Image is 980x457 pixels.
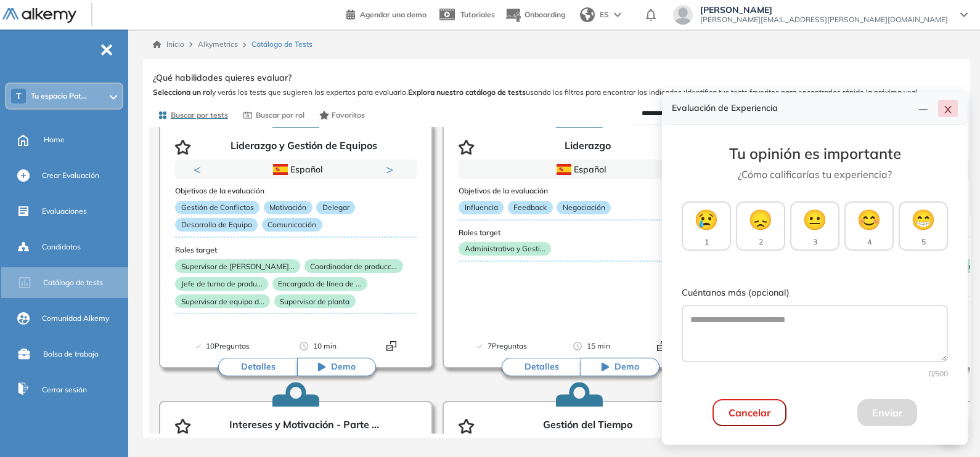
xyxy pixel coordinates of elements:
[314,105,370,126] button: Favoritos
[194,163,206,176] button: Previous
[488,340,527,352] span: 7 Preguntas
[218,358,297,376] button: Detalles
[657,341,667,351] img: Format test logo
[911,204,936,234] span: 😁
[525,10,565,19] span: Onboarding
[231,140,377,155] p: Liderazgo y Gestión de Equipos
[565,140,611,155] p: Liderazgo
[153,39,184,50] a: Inicio
[857,204,881,234] span: 😊
[313,340,337,352] span: 10 min
[175,218,258,232] p: Desarrollo de Equipo
[736,201,785,251] button: 😞2
[790,201,839,251] button: 😐3
[759,237,763,248] span: 2
[175,201,259,214] p: Gestión de Conflictos
[460,10,495,19] span: Tutoriales
[614,12,621,17] img: arrow
[293,179,303,181] button: 2
[921,237,926,248] span: 5
[42,170,99,181] span: Crear Evaluación
[274,294,356,308] p: Supervisor de planta
[175,294,270,308] p: Supervisor de equipo d...
[2,8,76,23] img: Logo
[918,105,928,115] span: line
[153,105,233,126] button: Buscar por tests
[42,241,81,253] span: Candidatos
[408,87,526,97] b: Explora nuestro catálogo de tests
[316,201,355,214] p: Delegar
[867,237,872,248] span: 4
[682,167,948,182] p: ¿Cómo calificarías tu experiencia?
[857,399,917,426] button: Enviar
[459,187,700,195] h3: Objetivos de la evaluación
[459,201,504,214] p: Influencia
[198,39,238,49] span: Alkymetrics
[360,10,427,19] span: Agendar una demo
[557,164,571,175] img: ESP
[386,163,398,176] button: Next
[153,87,960,98] span: y verás los tests que sugieren los expertos para evaluarlo. usando los filtros para encontrar los...
[331,361,356,373] span: Demo
[153,71,292,84] span: ¿Qué habilidades quieres evaluar?
[229,419,379,434] p: Intereses y Motivación - Parte ...
[43,349,99,360] span: Bolsa de trabajo
[153,87,212,97] b: Selecciona un rol
[700,5,948,15] span: [PERSON_NAME]
[502,163,657,176] div: Español
[175,246,417,254] h3: Roles target
[672,103,913,113] h4: Evaluación de Experiencia
[615,361,639,373] span: Demo
[273,164,288,175] img: ESP
[694,204,719,234] span: 😢
[844,201,894,251] button: 😊4
[713,399,786,426] button: Cancelar
[502,358,581,376] button: Detalles
[171,110,228,121] span: Buscar por tests
[31,91,87,101] span: Tu espacio Pat...
[813,237,817,248] span: 3
[682,201,731,251] button: 😢1
[42,313,109,324] span: Comunidad Alkemy
[42,206,87,217] span: Evaluaciones
[600,9,609,20] span: ES
[802,204,827,234] span: 😐
[581,358,659,376] button: Demo
[297,358,376,376] button: Demo
[682,368,948,379] div: 0 /500
[262,218,322,232] p: Comunicación
[274,179,288,181] button: 1
[42,384,87,395] span: Cerrar sesión
[346,6,427,21] a: Agendar una demo
[304,259,403,273] p: Coordinador de producc...
[16,91,22,101] span: T
[459,242,551,256] p: Administrativo y Gesti...
[508,201,553,214] p: Feedback
[682,145,948,163] h3: Tu opinión es importante
[505,2,565,28] button: Onboarding
[44,134,65,145] span: Home
[256,110,304,121] span: Buscar por rol
[587,340,610,352] span: 15 min
[272,277,367,291] p: Encargado de línea de ...
[206,340,250,352] span: 10 Preguntas
[332,110,365,121] span: Favoritos
[459,228,700,237] h3: Roles target
[943,105,953,115] span: close
[913,100,933,117] button: line
[43,277,103,288] span: Catálogo de tests
[264,201,312,214] p: Motivación
[175,259,300,273] p: Supervisor de [PERSON_NAME]...
[700,15,948,25] span: [PERSON_NAME][EMAIL_ADDRESS][PERSON_NAME][DOMAIN_NAME]
[580,7,595,22] img: world
[899,201,948,251] button: 😁5
[386,341,396,351] img: Format test logo
[251,39,312,50] span: Catálogo de Tests
[938,100,958,117] button: close
[175,277,268,291] p: Jefe de turno de produ...
[175,187,417,195] h3: Objetivos de la evaluación
[557,201,611,214] p: Negociación
[219,163,374,176] div: Español
[748,204,773,234] span: 😞
[308,179,318,181] button: 3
